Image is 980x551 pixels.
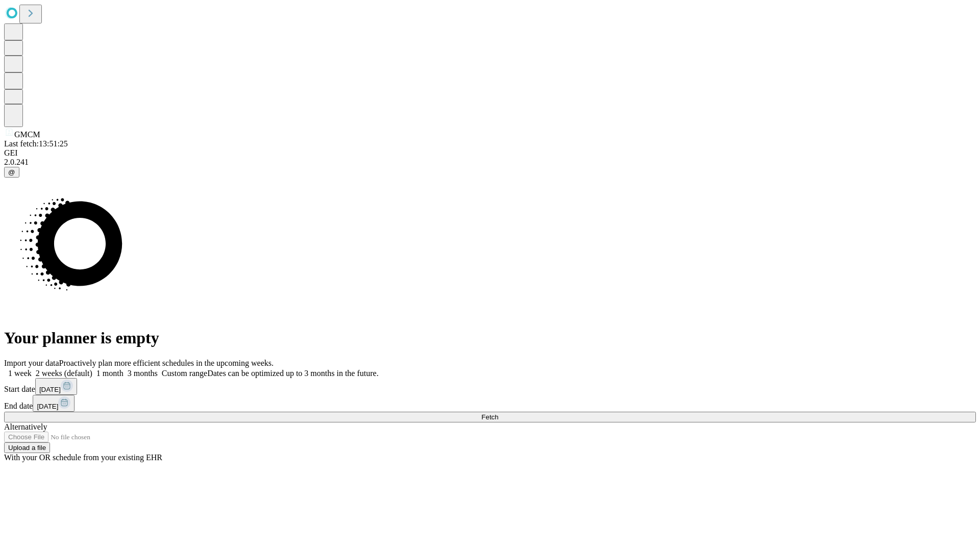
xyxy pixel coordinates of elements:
[35,378,77,395] button: [DATE]
[162,369,207,378] span: Custom range
[4,329,976,347] h1: Your planner is empty
[4,167,19,178] button: @
[37,403,58,410] span: [DATE]
[207,369,378,378] span: Dates can be optimized up to 3 months in the future.
[481,413,498,421] span: Fetch
[96,369,124,378] span: 1 month
[4,139,68,148] span: Last fetch: 13:51:25
[4,442,50,453] button: Upload a file
[4,422,47,431] span: Alternatively
[59,359,274,367] span: Proactively plan more efficient schedules in the upcoming weeks.
[4,359,59,367] span: Import your data
[4,412,976,422] button: Fetch
[8,168,15,176] span: @
[8,369,32,378] span: 1 week
[4,453,162,462] span: With your OR schedule from your existing EHR
[4,158,976,167] div: 2.0.241
[4,148,976,158] div: GEI
[33,395,75,412] button: [DATE]
[128,369,158,378] span: 3 months
[4,378,976,395] div: Start date
[14,130,40,139] span: GMCM
[39,386,61,393] span: [DATE]
[4,395,976,412] div: End date
[36,369,92,378] span: 2 weeks (default)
